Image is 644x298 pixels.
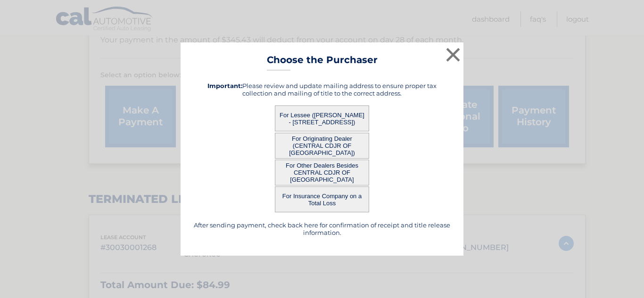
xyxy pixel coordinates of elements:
h3: Choose the Purchaser [267,54,378,71]
button: For Insurance Company on a Total Loss [275,186,369,212]
strong: Important: [207,82,242,89]
button: For Other Dealers Besides CENTRAL CDJR OF [GEOGRAPHIC_DATA] [275,160,369,185]
button: For Lessee ([PERSON_NAME] - [STREET_ADDRESS]) [275,105,369,131]
button: × [444,45,462,64]
button: For Originating Dealer (CENTRAL CDJR OF [GEOGRAPHIC_DATA]) [275,133,369,159]
h5: After sending payment, check back here for confirmation of receipt and title release information. [192,221,452,236]
h5: Please review and update mailing address to ensure proper tax collection and mailing of title to ... [192,82,452,97]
